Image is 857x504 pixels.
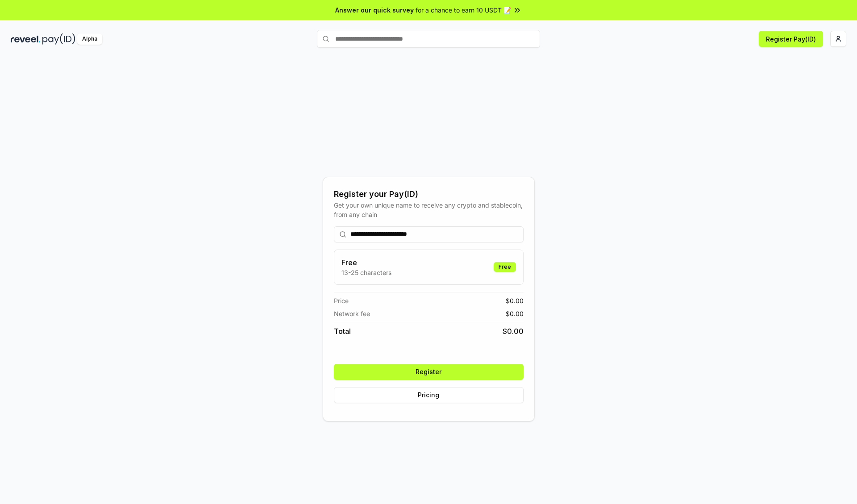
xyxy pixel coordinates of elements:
[759,31,823,47] button: Register Pay(ID)
[416,5,511,15] span: for a chance to earn 10 USDT 📝
[42,33,75,45] img: pay_id
[11,33,41,45] img: reveel_dark
[77,33,102,45] div: Alpha
[506,309,524,318] span: $ 0.00
[494,262,516,272] div: Free
[334,188,524,200] div: Register your Pay(ID)
[334,296,349,305] span: Price
[334,309,370,318] span: Network fee
[334,326,351,337] span: Total
[506,296,524,305] span: $ 0.00
[334,387,524,403] button: Pricing
[503,326,524,337] span: $ 0.00
[334,200,524,219] div: Get your own unique name to receive any crypto and stablecoin, from any chain
[334,364,524,380] button: Register
[335,5,414,15] span: Answer our quick survey
[341,257,391,268] h3: Free
[341,268,391,277] p: 13-25 characters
